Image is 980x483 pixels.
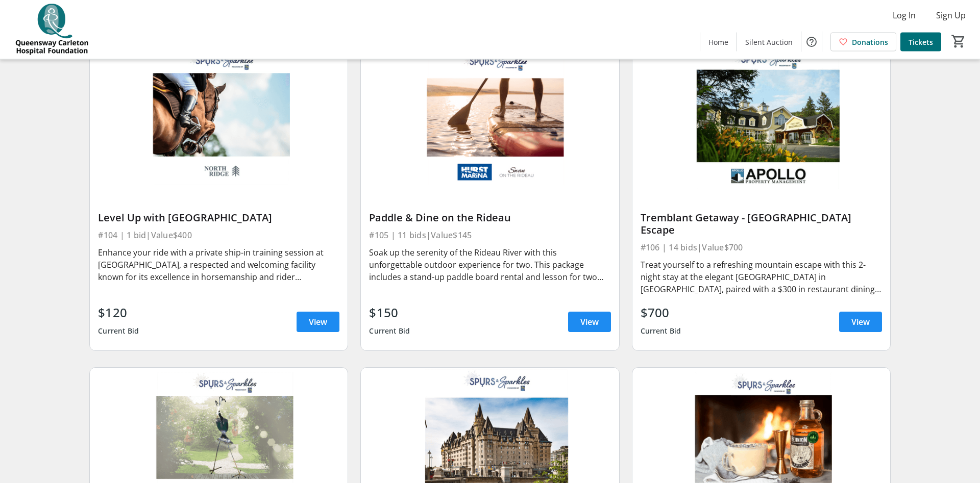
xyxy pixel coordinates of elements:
[632,45,890,190] img: Tremblant Getaway - Chateau Beauvallon Escape
[369,246,610,283] div: Soak up the serenity of the Rideau River with this unforgettable outdoor experience for two. This...
[839,312,882,332] a: View
[737,33,801,52] a: Silent Auction
[885,7,924,23] button: Log In
[641,259,882,295] div: Treat yourself to a refreshing mountain escape with this 2-night stay at the elegant [GEOGRAPHIC_...
[641,212,882,236] div: Tremblant Getaway - [GEOGRAPHIC_DATA] Escape
[928,7,974,23] button: Sign Up
[949,32,968,50] button: Cart
[852,37,888,47] span: Donations
[369,303,410,322] div: $150
[708,37,728,47] span: Home
[580,316,599,328] span: View
[801,32,822,52] button: Help
[830,33,896,52] a: Donations
[936,9,966,21] span: Sign Up
[309,316,327,328] span: View
[98,212,339,224] div: Level Up with [GEOGRAPHIC_DATA]
[98,322,139,340] div: Current Bid
[361,45,619,190] img: Paddle & Dine on the Rideau
[641,322,681,340] div: Current Bid
[568,312,611,332] a: View
[369,212,610,224] div: Paddle & Dine on the Rideau
[909,37,933,47] span: Tickets
[369,228,610,242] div: #105 | 11 bids | Value $145
[98,228,339,242] div: #104 | 1 bid | Value $400
[641,303,681,322] div: $700
[369,322,410,340] div: Current Bid
[700,33,737,52] a: Home
[745,37,793,47] span: Silent Auction
[851,316,870,328] span: View
[900,33,941,52] a: Tickets
[98,303,139,322] div: $120
[90,45,348,190] img: Level Up with Northridge Farm
[641,240,882,255] div: #106 | 14 bids | Value $700
[6,4,97,55] img: QCH Foundation's Logo
[893,9,916,21] span: Log In
[297,312,339,332] a: View
[98,246,339,283] div: Enhance your ride with a private ship-in training session at [GEOGRAPHIC_DATA], a respected and w...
